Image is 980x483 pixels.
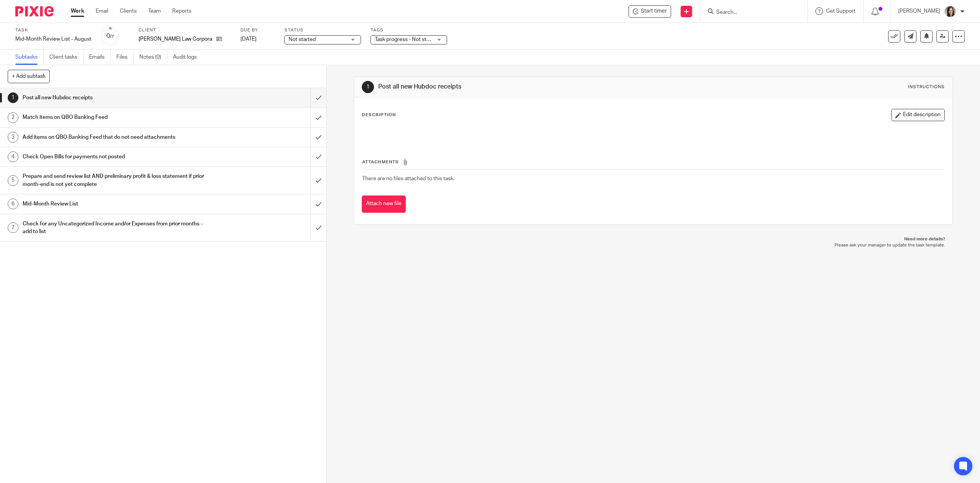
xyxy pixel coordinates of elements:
[148,7,161,15] a: Team
[362,195,406,213] button: Attach new file
[289,37,316,42] span: Not started
[715,9,784,16] input: Search
[362,176,454,181] span: There are no files attached to this task.
[898,7,940,15] p: [PERSON_NAME]
[89,50,111,65] a: Emails
[96,7,108,15] a: Email
[8,70,50,83] button: + Add subtask
[361,242,945,248] p: Please ask your manager to update the task template.
[139,27,231,33] label: Client
[240,27,275,33] label: Due by
[173,50,203,65] a: Audit logs
[371,27,447,33] label: Tags
[23,112,209,123] h1: Match items on QBO Banking Feed
[8,175,18,186] div: 5
[15,35,91,43] div: Mid-Month Review List - August
[375,37,448,42] span: Task progress - Not started + 2
[15,27,91,33] label: Task
[944,5,956,18] img: Danielle%20photo.jpg
[71,7,84,15] a: Work
[362,160,399,164] span: Attachments
[8,199,18,209] div: 6
[8,92,18,103] div: 1
[15,50,44,65] a: Subtasks
[49,50,83,65] a: Client tasks
[8,132,18,143] div: 3
[240,36,256,42] span: [DATE]
[908,84,945,90] div: Instructions
[23,151,209,163] h1: Check Open Bills for payments not posted
[120,7,137,15] a: Clients
[378,83,670,91] h1: Post all new Hubdoc receipts
[284,27,361,33] label: Status
[139,50,167,65] a: Notes (0)
[362,112,396,118] p: Description
[110,34,114,39] small: /7
[8,222,18,233] div: 7
[172,7,191,15] a: Reports
[629,5,671,18] div: Aman Jaswal Law Corporation - Mid-Month Review List - August
[23,92,209,103] h1: Post all new Hubdoc receipts
[23,218,209,238] h1: Check for any Uncategorized Income and/or Expenses from prior months - add to list
[106,32,114,41] div: 0
[891,109,945,121] button: Edit description
[8,112,18,123] div: 2
[641,7,667,15] span: Start timer
[8,151,18,162] div: 4
[23,131,209,143] h1: Add items on QBO Banking Feed that do not need attachments
[23,171,209,190] h1: Prepare and send review list AND preliminary profit & loss statement if prior month-end is not ye...
[139,35,212,43] p: [PERSON_NAME] Law Corporation
[116,50,134,65] a: Files
[15,6,54,16] img: Pixie
[361,236,945,242] p: Need more details?
[23,198,209,210] h1: Mid-Month Review List
[826,8,856,14] span: Get Support
[362,81,374,93] div: 1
